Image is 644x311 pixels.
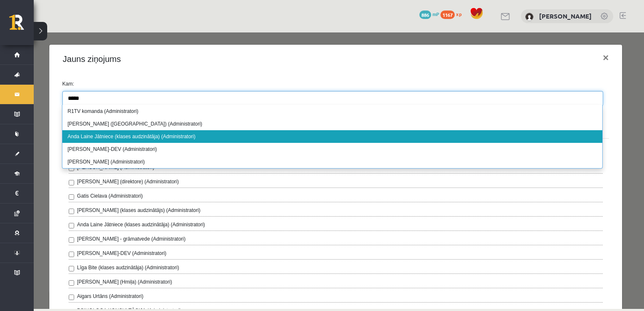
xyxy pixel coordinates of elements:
[8,8,537,17] body: Editor, wiswyg-editor-47433968418480-1760179627-184
[29,98,569,110] li: Anda Laine Jātniece (klases audzinātāja) (Administratori)
[525,13,534,21] img: Markuss Jahovičs
[22,48,582,55] label: Kam:
[43,145,145,153] label: [PERSON_NAME] (direktore) (Administratori)
[29,123,569,136] li: [PERSON_NAME] (Administratori)
[43,260,110,268] label: Aigars Urtāns (Administratori)
[440,11,455,19] span: 1167
[22,80,582,87] label: Izvēlies adresātu grupas:
[9,15,34,36] a: Rīgas 1. Tālmācības vidusskola
[440,11,466,17] a: 1167 xp
[43,160,109,167] label: Gatis Cielava (Administratori)
[43,188,172,196] label: Anda Laine Jātniece (klases audzinātāja) (Administratori)
[419,11,439,17] a: 886 mP
[419,11,431,19] span: 886
[29,20,87,33] h4: Jauns ziņojums
[432,11,439,17] span: mP
[43,246,138,253] label: [PERSON_NAME] (Hmiļa) (Administratori)
[43,217,133,225] label: [PERSON_NAME]-DEV (Administratori)
[539,12,592,20] a: [PERSON_NAME]
[43,174,167,182] label: [PERSON_NAME] (klases audzinātājs) (Administratori)
[29,110,569,123] li: [PERSON_NAME]-DEV (Administratori)
[43,203,152,210] label: [PERSON_NAME] - grāmatvede (Administratori)
[29,85,569,98] li: [PERSON_NAME] ([GEOGRAPHIC_DATA]) (Administratori)
[43,274,148,282] label: PSIHOLOGA KONSULTĀCIJA (Administratori)
[456,11,462,17] span: xp
[29,72,569,85] li: R1TV komanda (Administratori)
[43,231,145,239] label: Līga Bite (klases audzinātāja) (Administratori)
[562,13,582,37] button: ×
